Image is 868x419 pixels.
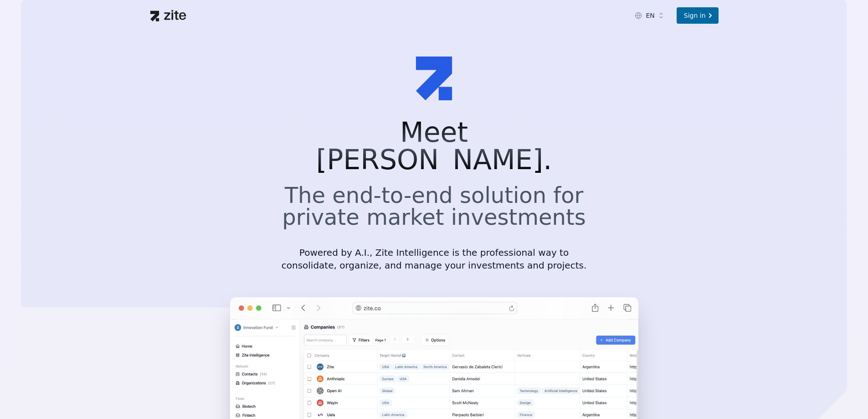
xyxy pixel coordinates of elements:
[281,119,587,173] h1: Meet [PERSON_NAME].
[677,7,719,24] a: Sign in
[281,246,587,272] p: Powered by A.I., Zite Intelligence is the professional way to consolidate, organize, and manage y...
[281,184,587,228] h2: The end-to-end solution for private market investments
